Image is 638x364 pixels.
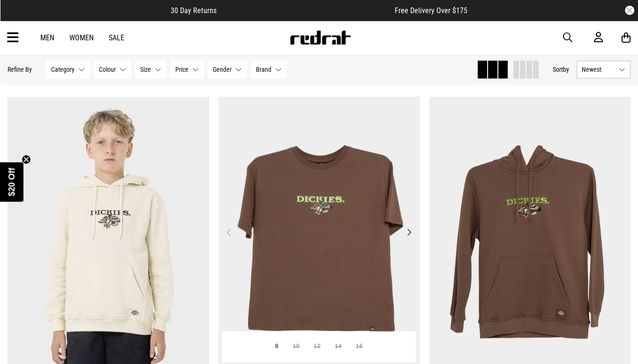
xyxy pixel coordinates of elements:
span: 30 Day Returns [171,6,217,15]
button: 14 [328,338,349,355]
span: Newest [582,66,615,73]
button: Category [46,61,90,78]
p: Refine By [8,66,32,73]
span: Category [51,66,75,73]
span: Brand [256,66,271,73]
button: 10 [285,338,307,355]
iframe: Customer reviews powered by Trustpilot [235,6,376,15]
button: Newest [577,61,630,78]
button: Gender [208,61,247,78]
button: 8 [268,338,285,355]
span: Free Delivery Over $175 [395,6,467,15]
button: Open LiveChat chat widget [8,4,36,32]
a: Sale [109,33,124,42]
a: Men [40,33,54,42]
span: Price [175,66,188,73]
span: Gender [213,66,232,73]
a: Women [69,33,94,42]
button: Size [135,61,166,78]
span: Colour [99,66,116,73]
img: Redrat logo [289,30,351,45]
button: 12 [307,338,328,355]
button: Sortby [553,64,569,75]
button: Next [403,227,415,238]
button: Price [170,61,204,78]
button: Previous [223,227,235,238]
span: Size [140,66,151,73]
button: Brand [251,61,287,78]
span: by [563,66,569,73]
button: 16 [349,338,370,355]
span: $20 Off [7,167,16,196]
button: Close teaser [22,155,31,164]
button: Colour [94,61,131,78]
